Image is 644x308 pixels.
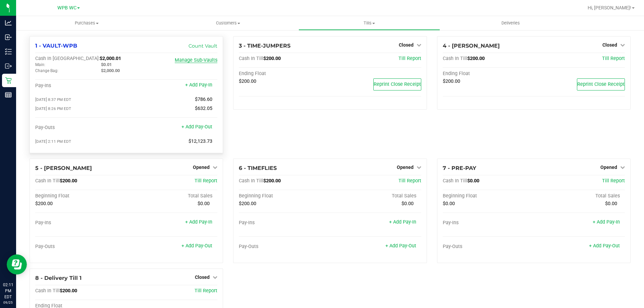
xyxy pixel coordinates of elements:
button: Reprint Close Receipt [577,78,625,90]
span: $200.00 [263,56,281,61]
span: $0.01 [101,62,112,67]
div: Ending Float [239,71,330,77]
a: + Add Pay-Out [181,243,212,249]
span: Closed [195,274,210,280]
span: Closed [602,42,617,48]
span: $200.00 [467,56,485,61]
p: 02:11 PM EDT [3,282,13,300]
span: Cash In Till [443,56,467,61]
p: 09/25 [3,300,13,305]
span: $200.00 [443,78,460,84]
a: Till Report [195,178,217,184]
a: Count Vault [189,43,217,49]
div: Ending Float [443,71,534,77]
div: Total Sales [330,193,421,199]
span: 1 - VAULT-WPB [35,43,77,49]
a: Till Report [398,178,421,184]
span: 4 - [PERSON_NAME] [443,43,500,49]
a: Tills [299,16,440,30]
span: $200.00 [60,178,77,184]
span: 7 - PRE-PAY [443,165,476,171]
span: Cash In Till [35,178,60,184]
span: $200.00 [60,288,77,294]
span: 6 - TIMEFLIES [239,165,277,171]
inline-svg: Analytics [5,19,12,26]
span: $200.00 [239,201,256,206]
div: Pay-Ins [35,220,126,226]
span: 3 - TIME-JUMPERS [239,43,290,49]
a: Till Report [195,288,217,294]
span: 5 - [PERSON_NAME] [35,165,92,171]
a: + Add Pay-In [389,219,416,225]
span: [DATE] 8:37 PM EDT [35,97,71,102]
span: $786.60 [195,97,212,102]
div: Pay-Ins [239,220,330,226]
span: Hi, [PERSON_NAME]! [588,5,631,10]
a: Customers [157,16,299,30]
span: $0.00 [198,201,210,206]
inline-svg: Outbound [5,63,12,69]
span: Cash In [GEOGRAPHIC_DATA]: [35,56,100,61]
div: Pay-Outs [443,244,534,250]
span: [DATE] 2:11 PM EDT [35,139,71,144]
div: Pay-Ins [35,83,126,89]
div: Total Sales [534,193,625,199]
span: Cash In Till [239,56,263,61]
inline-svg: Reports [5,91,12,98]
span: Main: [35,62,45,67]
a: Till Report [398,56,421,61]
span: $0.00 [443,201,455,206]
button: Reprint Close Receipt [373,78,421,90]
a: + Add Pay-In [185,82,212,88]
a: Purchases [16,16,157,30]
a: + Add Pay-Out [589,243,620,249]
span: WPB WC [57,5,76,11]
inline-svg: Inbound [5,34,12,41]
a: Till Report [602,178,625,184]
iframe: Resource center [7,254,27,274]
span: Change Bag: [35,68,58,73]
span: $200.00 [35,201,53,206]
a: Deliveries [440,16,581,30]
span: Tills [299,20,439,26]
a: + Add Pay-Out [385,243,416,249]
span: $0.00 [467,178,479,184]
span: Deliveries [492,20,529,26]
a: + Add Pay-In [185,219,212,225]
span: 8 - Delivery Till 1 [35,275,82,281]
span: $632.05 [195,106,212,111]
span: $2,000.01 [100,56,121,61]
span: Customers [158,20,298,26]
span: $0.00 [401,201,414,206]
span: Opened [193,165,210,170]
span: Cash In Till [35,288,60,294]
div: Pay-Outs [35,244,126,250]
div: Beginning Float [35,193,126,199]
div: Beginning Float [239,193,330,199]
span: $12,123.73 [189,138,212,144]
div: Pay-Outs [239,244,330,250]
span: $0.00 [605,201,617,206]
span: Opened [600,165,617,170]
span: Closed [399,42,414,48]
a: Till Report [602,56,625,61]
inline-svg: Retail [5,77,12,84]
div: Total Sales [126,193,218,199]
a: + Add Pay-In [593,219,620,225]
span: Reprint Close Receipt [374,81,421,87]
div: Beginning Float [443,193,534,199]
span: Reprint Close Receipt [577,81,625,87]
span: $200.00 [239,78,256,84]
span: Cash In Till [443,178,467,184]
div: Pay-Ins [443,220,534,226]
span: [DATE] 8:26 PM EDT [35,106,71,111]
span: Cash In Till [239,178,263,184]
span: $2,000.00 [101,68,120,73]
a: Manage Sub-Vaults [175,57,217,63]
